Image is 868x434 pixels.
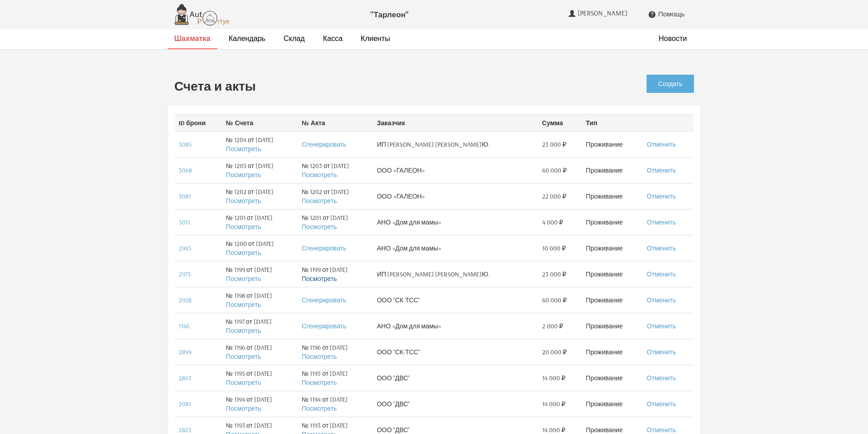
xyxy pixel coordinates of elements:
[582,114,643,131] th: Тип
[647,166,676,174] a: Отменить
[373,261,538,287] td: ИП [PERSON_NAME] [PERSON_NAME]Ю.
[647,348,676,356] a: Отменить
[283,34,304,43] a: Склад
[302,140,346,148] a: Сгенерировать
[298,391,373,417] td: № 1194 от [DATE]
[226,197,261,205] a: Посмотреть
[373,339,538,365] td: ООО "СК-ТСС"
[582,261,643,287] td: Проживание
[542,218,563,227] span: 4 000 ₽
[298,209,373,235] td: № 1201 от [DATE]
[373,235,538,261] td: АНО «Дом для мамы»
[647,374,676,382] a: Отменить
[647,322,676,330] a: Отменить
[179,296,191,304] a: 2958
[373,287,538,313] td: ООО "СК-ТСС"
[229,34,266,43] a: Календарь
[226,352,261,361] a: Посмотреть
[361,34,390,43] a: Клиенты
[302,223,337,231] a: Посмотреть
[542,270,566,279] span: 23 000 ₽
[539,114,582,131] th: Сумма
[373,391,538,417] td: ООО "ДВС"
[222,157,298,183] td: № 1203 от [DATE]
[179,192,191,200] a: 3081
[222,261,298,287] td: № 1199 от [DATE]
[302,197,337,205] a: Посмотреть
[179,348,191,356] a: 2899
[373,183,538,209] td: ООО «ГАЛЕОН»
[302,404,337,413] a: Посмотреть
[658,10,685,18] span: Помощь
[648,10,656,19] i: 
[175,34,211,43] a: Шахматка
[175,79,561,93] h2: Счета и акты
[226,275,261,283] a: Посмотреть
[582,365,643,391] td: Проживание
[302,275,337,283] a: Посмотреть
[222,114,298,131] th: № Счета
[302,171,337,179] a: Посмотреть
[222,339,298,365] td: № 1196 от [DATE]
[373,114,538,131] th: Заказчик
[226,249,261,257] a: Посмотреть
[323,34,343,43] a: Касса
[179,140,192,148] a: 3085
[222,131,298,157] td: № 1204 от [DATE]
[302,296,346,304] a: Сгенерировать
[542,244,566,253] span: 10 000 ₽
[226,327,261,335] a: Посмотреть
[222,287,298,313] td: № 1198 от [DATE]
[298,157,373,183] td: № 1203 от [DATE]
[373,313,538,339] td: АНО «Дом для мамы»
[226,404,261,413] a: Посмотреть
[542,166,567,175] span: 60 000 ₽
[298,114,373,131] th: № Акта
[659,34,687,43] a: Новости
[582,183,643,209] td: Проживание
[542,373,565,383] span: 14 000 ₽
[226,223,261,231] a: Посмотреть
[373,209,538,235] td: АНО «Дом для мамы»
[179,244,191,252] a: 2945
[373,365,538,391] td: ООО "ДВС"
[222,235,298,261] td: № 1200 от [DATE]
[582,391,643,417] td: Проживание
[226,378,261,387] a: Посмотреть
[647,400,676,408] a: Отменить
[582,339,643,365] td: Проживание
[542,140,566,149] span: 23 000 ₽
[647,426,676,434] a: Отменить
[582,209,643,235] td: Проживание
[222,183,298,209] td: № 1202 от [DATE]
[582,235,643,261] td: Проживание
[647,270,676,278] a: Отменить
[179,270,191,278] a: 2975
[647,192,676,200] a: Отменить
[302,244,346,252] a: Сгенерировать
[298,183,373,209] td: № 1202 от [DATE]
[373,157,538,183] td: ООО «ГАЛЕОН»
[582,131,643,157] td: Проживание
[298,261,373,287] td: № 1199 от [DATE]
[647,140,676,148] a: Отменить
[179,322,190,330] a: 1146
[582,287,643,313] td: Проживание
[179,400,191,408] a: 2081
[179,426,191,434] a: 2823
[226,145,261,153] a: Посмотреть
[175,34,211,43] strong: Шахматка
[222,313,298,339] td: № 1197 от [DATE]
[302,322,346,330] a: Сгенерировать
[298,365,373,391] td: № 1195 от [DATE]
[302,352,337,361] a: Посмотреть
[226,301,261,309] a: Посмотреть
[226,171,261,179] a: Посмотреть
[647,296,676,304] a: Отменить
[179,218,190,226] a: 3011
[578,9,630,17] span: [PERSON_NAME]
[647,244,676,252] a: Отменить
[542,347,567,357] span: 20 000 ₽
[179,374,191,382] a: 2843
[222,365,298,391] td: № 1195 от [DATE]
